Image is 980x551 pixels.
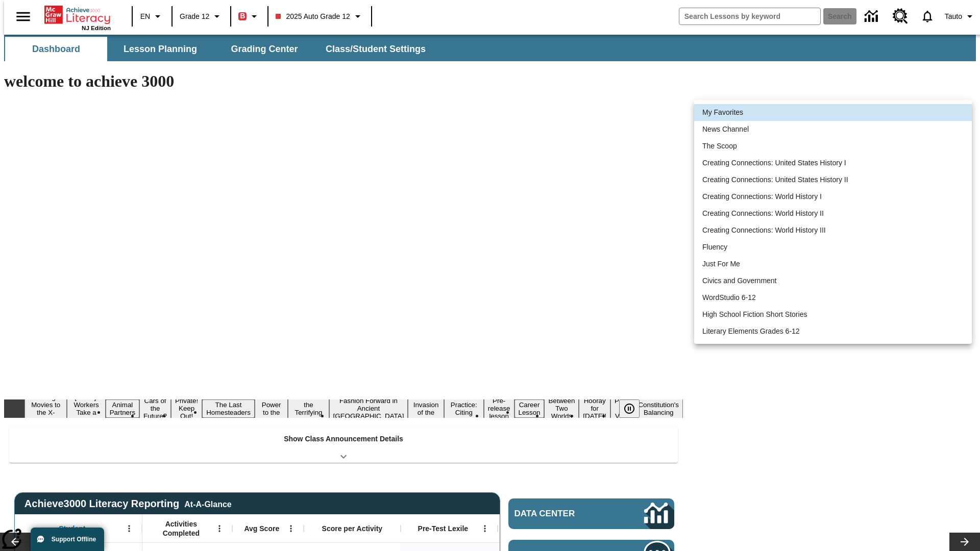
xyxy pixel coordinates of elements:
li: Creating Connections: World History III [694,222,972,239]
li: High School Fiction Short Stories [694,306,972,323]
li: Just For Me [694,256,972,272]
li: The Scoop [694,138,972,155]
li: News Channel [694,121,972,138]
li: Creating Connections: United States History I [694,155,972,171]
li: Creating Connections: World History I [694,188,972,205]
li: Literary Elements Grades 6-12 [694,323,972,340]
li: Creating Connections: World History II [694,205,972,222]
li: My Favorites [694,104,972,121]
li: WordStudio 6-12 [694,289,972,306]
li: Civics and Government [694,272,972,289]
li: Fluency [694,239,972,256]
li: Creating Connections: United States History II [694,171,972,188]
